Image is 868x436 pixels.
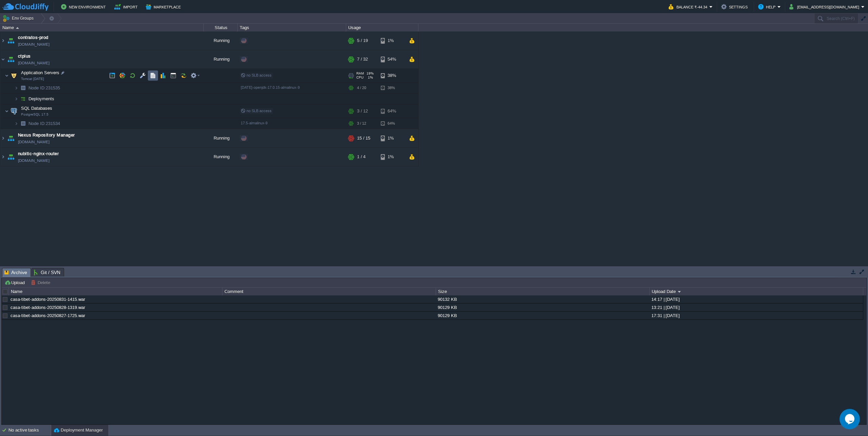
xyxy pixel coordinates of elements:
[357,83,366,93] div: 4 / 20
[18,41,50,48] a: [DOMAIN_NAME]
[840,409,861,429] iframe: chat widget
[241,121,268,125] span: 17.5-almalinux-9
[381,32,403,50] div: 1%
[146,3,183,11] button: Marketplace
[34,268,60,276] span: Git / SVN
[8,425,51,436] div: No active tasks
[6,148,16,166] img: AMDAwAAAACH5BAEAAAAALAAAAAABAAEAAAICRAEAOw==
[28,85,46,90] span: Node ID:
[1,24,203,32] div: Name
[381,104,403,118] div: 64%
[356,71,364,76] span: RAM
[436,295,649,303] div: 90132 KB
[381,50,403,68] div: 54%
[0,129,6,147] img: AMDAwAAAACH5BAEAAAAALAAAAAABAAEAAAICRAEAOw==
[20,106,53,111] a: SQL DatabasesPostgreSQL 17.5
[28,96,55,102] a: Deployments
[241,85,300,89] span: [DATE]-openjdk-17.0.15-almalinux-9
[28,121,46,126] span: Node ID:
[357,50,368,68] div: 7 / 32
[61,3,108,11] button: New Environment
[204,148,238,166] div: Running
[114,3,140,11] button: Import
[650,288,863,295] div: Upload Date
[28,121,61,126] span: 231534
[436,312,649,319] div: 90129 KB
[357,148,366,166] div: 1 / 4
[18,83,28,93] img: AMDAwAAAACH5BAEAAAAALAAAAAABAAEAAAICRAEAOw==
[18,94,28,104] img: AMDAwAAAACH5BAEAAAAALAAAAAABAAEAAAICRAEAOw==
[2,3,48,11] img: CloudJiffy
[18,157,50,164] a: [DOMAIN_NAME]
[21,112,48,117] span: PostgreSQL 17.5
[0,50,6,68] img: AMDAwAAAACH5BAEAAAAALAAAAAABAAEAAAICRAEAOw==
[6,129,16,147] img: AMDAwAAAACH5BAEAAAAALAAAAAABAAEAAAICRAEAOw==
[204,24,237,32] div: Status
[14,118,18,129] img: AMDAwAAAACH5BAEAAAAALAAAAAABAAEAAAICRAEAOw==
[6,32,16,50] img: AMDAwAAAACH5BAEAAAAALAAAAAABAAEAAAICRAEAOw==
[11,313,85,318] a: casa-tibet-addons-20250827-1725.war
[669,3,709,11] button: Balance ₹-44.34
[11,305,85,310] a: casa-tibet-addons-20250828-1319.war
[18,139,50,145] a: [DOMAIN_NAME]
[650,304,863,311] div: 13:21 | [DATE]
[381,148,403,166] div: 1%
[11,297,85,302] a: casa-tibet-addons-20250831-1415.war
[0,32,6,50] img: AMDAwAAAACH5BAEAAAAALAAAAAABAAEAAAICRAEAOw==
[54,427,103,434] button: Deployment Manager
[650,295,863,303] div: 14:17 | [DATE]
[18,150,59,157] a: nubitic-nginx-router
[366,76,373,80] span: 1%
[5,69,9,82] img: AMDAwAAAACH5BAEAAAAALAAAAAABAAEAAAICRAEAOw==
[357,104,368,118] div: 3 / 12
[381,118,403,129] div: 64%
[381,83,403,93] div: 38%
[18,34,48,41] a: contratos-prod
[4,279,27,286] button: Upload
[16,27,19,29] img: AMDAwAAAACH5BAEAAAAALAAAAAABAAEAAAICRAEAOw==
[20,70,60,76] span: Application Servers
[238,24,346,32] div: Tags
[381,69,403,82] div: 38%
[31,279,52,286] button: Delete
[9,288,222,295] div: Name
[4,268,27,277] span: Archive
[0,148,6,166] img: AMDAwAAAACH5BAEAAAAALAAAAAABAAEAAAICRAEAOw==
[20,105,53,111] span: SQL Databases
[21,77,44,81] span: Tomcat [DATE]
[14,83,18,93] img: AMDAwAAAACH5BAEAAAAALAAAAAABAAEAAAICRAEAOw==
[357,129,370,147] div: 15 / 15
[14,94,18,104] img: AMDAwAAAACH5BAEAAAAALAAAAAABAAEAAAICRAEAOw==
[28,121,61,126] a: Node ID:231534
[357,118,366,129] div: 3 / 12
[436,304,649,311] div: 90129 KB
[20,70,60,75] a: Application ServersTomcat [DATE]
[9,69,19,82] img: AMDAwAAAACH5BAEAAAAALAAAAAABAAEAAAICRAEAOw==
[758,3,777,11] button: Help
[356,76,363,80] span: CPU
[347,24,418,32] div: Usage
[18,132,75,139] a: Nexus Repository Manager
[18,60,50,66] a: [DOMAIN_NAME]
[357,32,368,50] div: 5 / 19
[223,288,436,295] div: Comment
[721,3,750,11] button: Settings
[2,14,36,23] button: Env Groups
[5,104,9,118] img: AMDAwAAAACH5BAEAAAAALAAAAAABAAEAAAICRAEAOw==
[367,71,374,76] span: 19%
[204,129,238,147] div: Running
[9,104,19,118] img: AMDAwAAAACH5BAEAAAAALAAAAAABAAEAAAICRAEAOw==
[436,288,649,295] div: Size
[18,118,28,129] img: AMDAwAAAACH5BAEAAAAALAAAAAABAAEAAAICRAEAOw==
[6,50,16,68] img: AMDAwAAAACH5BAEAAAAALAAAAAABAAEAAAICRAEAOw==
[204,32,238,50] div: Running
[789,3,861,11] button: [EMAIL_ADDRESS][DOMAIN_NAME]
[18,53,31,60] a: ctplus
[241,109,272,113] span: no SLB access
[241,73,272,77] span: no SLB access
